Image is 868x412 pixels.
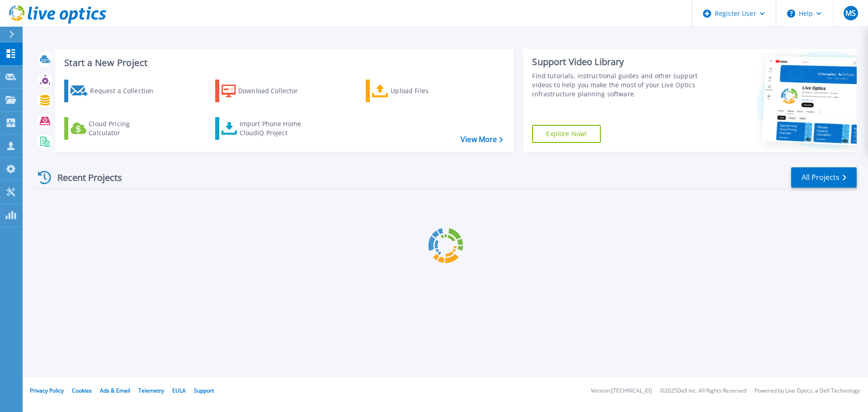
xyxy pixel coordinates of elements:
a: Request a Collection [64,80,165,102]
a: Download Collector [215,80,316,102]
div: Recent Projects [35,166,134,189]
a: Support [194,387,214,394]
a: Telemetry [138,387,164,394]
a: Upload Files [366,80,467,102]
span: MS [845,9,856,17]
div: Find tutorials, instructional guides and other support videos to help you make the most of your L... [532,71,702,99]
div: Support Video Library [532,56,702,68]
a: View More [461,135,503,144]
a: All Projects [791,167,857,188]
div: Import Phone Home CloudIQ Project [240,119,310,137]
div: Request a Collection [90,82,162,100]
div: Cloud Pricing Calculator [89,119,161,137]
li: © 2025 Dell Inc. All Rights Reserved [660,388,746,394]
a: Ads & Email [100,387,130,394]
a: EULA [172,387,186,394]
li: Powered by Live Optics, a Dell Technology [755,388,860,394]
a: Explore Now! [532,125,601,143]
li: Version: [TECHNICAL_ID] [591,388,652,394]
div: Download Collector [238,82,311,100]
a: Cookies [72,387,92,394]
h3: Start a New Project [64,58,503,68]
div: Upload Files [391,82,463,100]
a: Cloud Pricing Calculator [64,117,165,140]
a: Privacy Policy [30,387,64,394]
